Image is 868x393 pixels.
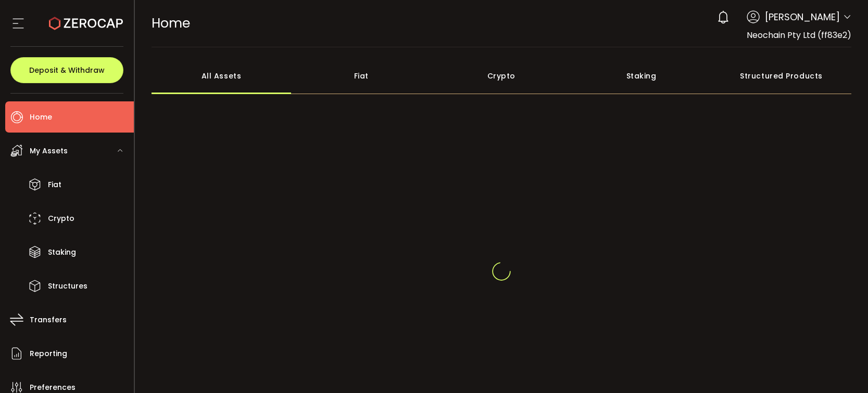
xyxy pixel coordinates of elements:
span: Fiat [48,177,61,192]
div: Fiat [291,58,431,94]
span: Transfers [30,312,67,327]
button: Deposit & Withdraw [10,57,123,83]
span: Home [152,14,190,32]
div: Structured Products [711,58,851,94]
span: Staking [48,245,76,260]
div: All Assets [152,58,292,94]
span: Home [30,110,52,125]
div: Staking [571,58,711,94]
span: Deposit & Withdraw [29,67,105,74]
span: [PERSON_NAME] [765,10,840,24]
span: Structures [48,279,87,294]
span: Reporting [30,346,67,361]
div: Crypto [431,58,571,94]
span: Neochain Pty Ltd (ff83e2) [747,29,851,41]
span: My Assets [30,143,68,159]
span: Crypto [48,211,74,226]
